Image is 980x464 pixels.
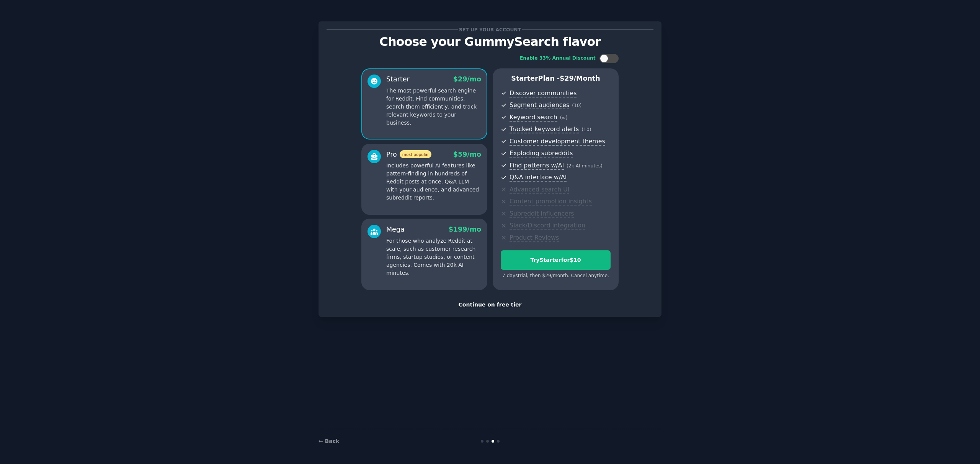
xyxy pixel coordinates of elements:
button: TryStarterfor$10 [501,250,611,270]
p: For those who analyze Reddit at scale, such as customer research firms, startup studios, or conte... [386,237,481,277]
span: most popular [400,150,432,158]
div: 7 days trial, then $ 29 /month . Cancel anytime. [501,273,611,279]
span: ( 10 ) [581,127,591,132]
span: ( 10 ) [572,103,581,108]
span: ( 2k AI minutes ) [567,163,603,169]
span: $ 29 /month [560,75,600,82]
span: $ 59 /mo [453,151,481,158]
span: Segment audiences [510,101,569,109]
span: Discover communities [510,89,577,97]
p: Includes powerful AI features like pattern-finding in hundreds of Reddit posts at once, Q&A LLM w... [386,162,481,202]
p: The most powerful search engine for Reddit. Find communities, search them efficiently, and track ... [386,87,481,127]
span: Customer development themes [510,138,605,146]
span: $ 29 /mo [453,75,481,83]
span: Exploding subreddits [510,149,573,157]
p: Choose your GummySearch flavor [327,35,653,49]
span: Set up your account [458,26,523,34]
div: Enable 33% Annual Discount [520,55,596,62]
div: Pro [386,150,431,159]
span: Product Reviews [510,234,559,242]
span: $ 199 /mo [449,226,481,233]
span: Content promotion insights [510,198,592,206]
div: Try Starter for $10 [501,256,610,264]
div: Starter [386,75,410,84]
div: Continue on free tier [327,301,653,309]
div: Mega [386,225,405,234]
p: Starter Plan - [501,74,611,83]
span: Slack/Discord integration [510,222,585,230]
span: Q&A interface w/AI [510,174,567,182]
span: Subreddit influencers [510,210,574,218]
span: Tracked keyword alerts [510,125,579,133]
span: Advanced search UI [510,186,569,194]
a: ← Back [318,438,339,444]
span: ( ∞ ) [560,115,568,120]
span: Keyword search [510,114,557,122]
span: Find patterns w/AI [510,162,564,170]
